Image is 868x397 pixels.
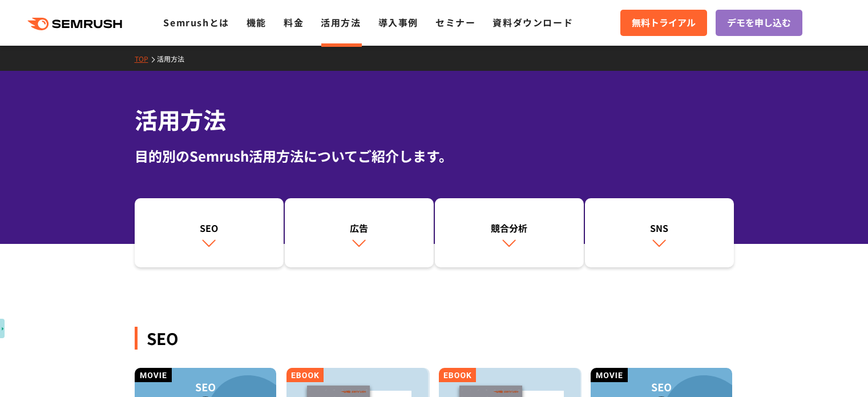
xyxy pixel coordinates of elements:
[435,15,475,29] a: セミナー
[435,198,584,268] a: 競合分析
[591,221,728,235] div: SNS
[163,15,229,29] a: Semrushとは
[492,15,573,29] a: 資料ダウンロード
[135,327,734,350] div: SEO
[140,221,278,235] div: SEO
[284,15,304,29] a: 料金
[585,198,734,268] a: SNS
[135,146,734,166] div: 目的別のSemrush活用方法についてご紹介します。
[135,198,284,268] a: SEO
[135,54,157,63] a: TOP
[285,198,434,268] a: 広告
[321,15,361,29] a: 活用方法
[378,15,418,29] a: 導入事例
[290,221,428,235] div: 広告
[716,10,802,36] a: デモを申し込む
[135,103,734,137] h1: 活用方法
[632,15,696,30] span: 無料トライアル
[247,15,267,29] a: 機能
[620,10,707,36] a: 無料トライアル
[157,54,193,63] a: 活用方法
[727,15,791,30] span: デモを申し込む
[441,221,578,235] div: 競合分析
